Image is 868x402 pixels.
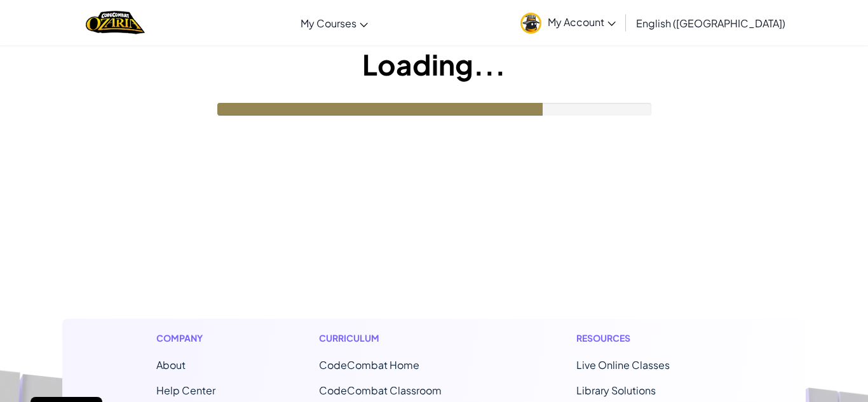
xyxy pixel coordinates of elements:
[319,384,442,397] a: CodeCombat Classroom
[156,384,215,397] a: Help Center
[319,358,419,372] span: CodeCombat Home
[319,332,473,345] h1: Curriculum
[576,358,670,372] a: Live Online Classes
[156,358,186,372] a: About
[86,10,145,36] a: Ozaria by CodeCombat logo
[294,6,374,40] a: My Courses
[514,3,622,43] a: My Account
[548,15,616,29] span: My Account
[630,6,792,40] a: English ([GEOGRAPHIC_DATA])
[156,332,215,345] h1: Company
[576,332,712,345] h1: Resources
[636,17,785,30] span: English ([GEOGRAPHIC_DATA])
[86,10,145,36] img: Home
[301,17,356,30] span: My Courses
[520,13,541,34] img: avatar
[576,384,656,397] a: Library Solutions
